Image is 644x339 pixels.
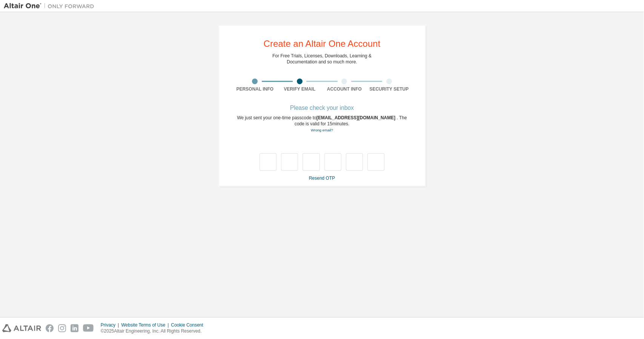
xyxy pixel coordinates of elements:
img: youtube.svg [83,324,94,332]
p: © 2025 Altair Engineering, Inc. All Rights Reserved. [101,328,208,334]
div: Please check your inbox [233,106,412,110]
img: facebook.svg [46,324,54,332]
div: Website Terms of Use [121,322,171,328]
div: We just sent your one-time passcode to . The code is valid for 15 minutes. [233,115,412,133]
a: Go back to the registration form [311,128,333,132]
a: Resend OTP [309,176,335,181]
div: Cookie Consent [171,322,207,328]
div: Privacy [101,322,121,328]
div: For Free Trials, Licenses, Downloads, Learning & Documentation and so much more. [272,53,372,65]
img: instagram.svg [58,324,66,332]
img: linkedin.svg [71,324,78,332]
div: Personal Info [233,86,278,92]
div: Account Info [322,86,367,92]
span: [EMAIL_ADDRESS][DOMAIN_NAME] [317,115,397,120]
div: Verify Email [277,86,322,92]
img: altair_logo.svg [2,324,41,332]
img: Altair One [4,2,98,10]
div: Security Setup [367,86,412,92]
div: Create an Altair One Account [264,39,381,48]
